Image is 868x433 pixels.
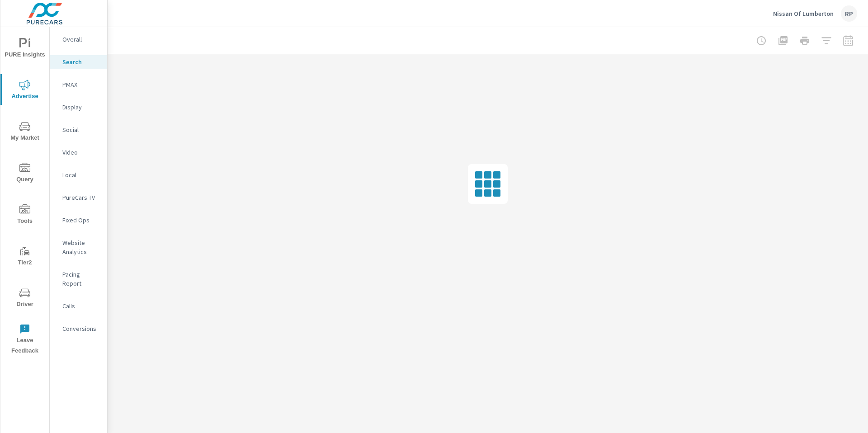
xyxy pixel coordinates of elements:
div: Website Analytics [50,236,107,259]
div: Local [50,168,107,182]
div: PureCars TV [50,191,107,204]
p: PureCars TV [62,193,100,202]
div: Search [50,55,107,69]
p: Nissan Of Lumberton [773,9,834,18]
p: Video [62,148,100,157]
span: Advertise [3,80,47,102]
p: Overall [62,35,100,44]
span: Tools [3,204,47,226]
p: Calls [62,301,100,311]
span: Tier2 [3,246,47,268]
div: Video [50,146,107,159]
div: nav menu [0,27,49,360]
p: Local [62,170,100,179]
div: Overall [50,33,107,46]
div: Calls [50,299,107,313]
div: RP [841,5,857,22]
span: My Market [3,121,47,143]
p: Pacing Report [62,270,100,288]
p: PMAX [62,80,100,89]
div: Conversions [50,322,107,335]
span: PURE Insights [3,38,47,60]
span: Query [3,163,47,185]
div: PMAX [50,78,107,91]
p: Website Analytics [62,238,100,256]
p: Conversions [62,324,100,333]
div: Display [50,100,107,114]
p: Display [62,103,100,112]
div: Pacing Report [50,268,107,290]
span: Driver [3,287,47,310]
p: Social [62,125,100,134]
div: Social [50,123,107,136]
span: Leave Feedback [3,324,47,356]
div: Fixed Ops [50,213,107,227]
p: Fixed Ops [62,216,100,225]
p: Search [62,57,100,66]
